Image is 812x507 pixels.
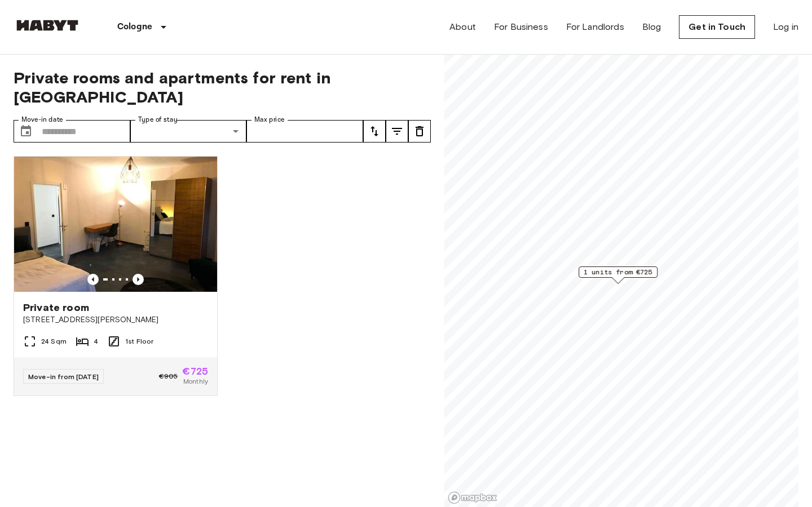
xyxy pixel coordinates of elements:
[183,376,208,386] span: Monthly
[14,20,81,31] img: Habyt
[182,366,208,376] span: €725
[642,20,661,34] a: Blog
[28,372,99,381] span: Move-in from [DATE]
[138,115,178,124] label: Type of stay
[254,115,285,124] label: Max price
[448,491,497,504] a: Mapbox logo
[14,157,217,292] img: Marketing picture of unit DE-07-004-002-04HF
[14,156,218,396] a: Marketing picture of unit DE-07-004-002-04HFPrevious imagePrevious imagePrivate room[STREET_ADDRE...
[449,20,476,34] a: About
[87,274,99,285] button: Previous image
[125,336,153,346] span: 1st Floor
[41,336,67,346] span: 24 Sqm
[494,20,548,34] a: For Business
[117,20,152,34] p: Cologne
[408,120,431,143] button: tune
[23,301,89,314] span: Private room
[23,314,208,326] span: [STREET_ADDRESS][PERSON_NAME]
[773,20,798,34] a: Log in
[133,274,144,285] button: Previous image
[94,336,98,346] span: 4
[386,120,408,143] button: tune
[21,115,63,124] label: Move-in date
[363,120,386,143] button: tune
[566,20,624,34] a: For Landlords
[15,120,37,143] button: Choose date
[679,15,755,39] a: Get in Touch
[14,68,431,106] span: Private rooms and apartments for rent in [GEOGRAPHIC_DATA]
[584,267,652,277] span: 1 units from €725
[579,266,657,284] div: Map marker
[159,371,178,381] span: €905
